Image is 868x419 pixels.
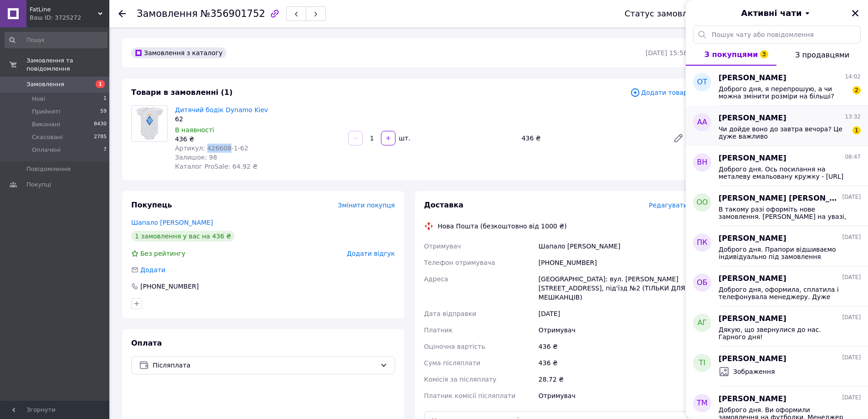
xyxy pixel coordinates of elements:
[698,318,707,328] span: АГ
[175,134,341,144] div: 436 ₴
[103,146,107,154] span: 7
[719,73,786,83] span: [PERSON_NAME]
[697,238,707,248] span: ПК
[697,117,707,128] span: АА
[686,266,868,306] button: ОБ[PERSON_NAME][DATE]Доброго дня, оформила, сплатила і телефонувала менеджеру. Дуже прошу відправ...
[696,197,708,208] span: ОО
[139,282,200,291] div: [PHONE_NUMBER]
[719,125,848,140] span: Чи дойде воно до завтра вечора? Це дуже важливо
[842,354,861,362] span: [DATE]
[103,95,107,103] span: 1
[537,355,689,371] div: 436 ₴
[153,360,376,370] span: Післяплата
[842,193,861,201] span: [DATE]
[436,222,569,231] div: Нова Пошта (безкоштовно від 1000 ₴)
[424,376,497,383] span: Комісія за післяплату
[347,250,395,257] span: Додати відгук
[842,314,861,321] span: [DATE]
[686,44,776,66] button: З покупцями3
[686,226,868,266] button: ПК[PERSON_NAME][DATE]Доброго дня. Прапори відшиваємо індивідуально під замовлення терміном 4-6 ро...
[175,163,257,170] span: Каталог ProSale: 64.92 ₴
[842,274,861,281] span: [DATE]
[719,286,848,300] span: Доброго дня, оформила, сплатила і телефонувала менеджеру. Дуже прошу відправити в короткі терміни
[646,49,688,57] time: [DATE] 15:58
[94,133,107,141] span: 2785
[649,202,688,209] span: Редагувати
[26,57,109,73] span: Замовлення та повідомлення
[32,108,60,116] span: Прийняті
[719,153,786,164] span: [PERSON_NAME]
[424,243,461,250] span: Отримувач
[719,166,848,180] span: Доброго дня. Ось посилання на металеву емальовану кружку - [URL][DOMAIN_NAME]
[719,206,848,220] span: В такому разі оформіть нове замовлення. [PERSON_NAME] на увазі, нові замовлення будуть виконувати...
[699,358,706,368] span: ТІ
[719,354,786,364] span: [PERSON_NAME]
[424,259,495,266] span: Телефон отримувача
[518,132,666,145] div: 436 ₴
[719,394,786,404] span: [PERSON_NAME]
[96,80,105,88] span: 1
[697,157,707,168] span: ВН
[140,266,165,274] span: Додати
[686,186,868,226] button: ОО[PERSON_NAME] [PERSON_NAME][DATE]В такому разі оформіть нове замовлення. [PERSON_NAME] на увазі...
[686,146,868,186] button: ВН[PERSON_NAME]08:47Доброго дня. Ось посилання на металеву емальовану кружку - [URL][DOMAIN_NAME]
[32,133,63,141] span: Скасовані
[741,7,801,19] span: Активні чати
[32,95,45,103] span: Нові
[118,9,126,18] div: Повернутися назад
[845,73,861,81] span: 14:02
[131,201,172,209] span: Покупець
[733,367,775,376] span: Зображення
[131,47,226,58] div: Замовлення з каталогу
[630,88,688,98] span: Додати товар
[26,165,71,173] span: Повідомлення
[853,86,861,94] span: 2
[842,394,861,402] span: [DATE]
[537,322,689,338] div: Отримувач
[719,85,848,100] span: Доброго дня, я перепрошую, а чи можна змінити розміри на більші?
[175,126,214,134] span: В наявності
[697,77,707,88] span: ОТ
[537,388,689,404] div: Отримувач
[697,278,708,288] span: ОБ
[30,14,109,22] div: Ваш ID: 3725272
[719,274,786,284] span: [PERSON_NAME]
[131,88,233,97] span: Товари в замовленні (1)
[396,134,411,143] div: шт.
[686,347,868,387] button: ТІ[PERSON_NAME][DATE]Зображення
[94,120,107,129] span: 8430
[100,108,107,116] span: 59
[537,254,689,271] div: [PHONE_NUMBER]
[719,314,786,324] span: [PERSON_NAME]
[175,154,217,161] span: Залишок: 98
[32,120,60,129] span: Виконані
[537,338,689,355] div: 436 ₴
[669,129,688,147] a: Редагувати
[424,392,516,399] span: Платник комісії післяплати
[697,398,708,409] span: ТМ
[175,145,248,152] span: Артикул: 426608-1-62
[131,339,162,347] span: Оплата
[845,113,861,121] span: 13:32
[131,219,213,226] a: Шапало [PERSON_NAME]
[537,271,689,305] div: [GEOGRAPHIC_DATA]: вул. [PERSON_NAME][STREET_ADDRESS], під'їзд №2 (ТІЛЬКИ ДЛЯ МЕШКАНЦІВ)
[131,231,235,242] div: 1 замовлення у вас на 436 ₴
[424,275,448,283] span: Адреса
[132,106,167,141] img: Дитячий бодік Dynamo Kiev
[719,326,848,341] span: Дякую, що звернулися до нас. Гарного дня!
[842,233,861,241] span: [DATE]
[686,106,868,146] button: АА[PERSON_NAME]13:32Чи дойде воно до завтра вечора? Це дуже важливо1
[537,238,689,254] div: Шапало [PERSON_NAME]
[845,153,861,161] span: 08:47
[424,359,481,367] span: Сума післяплати
[704,50,758,59] span: З покупцями
[175,106,268,114] a: Дитячий бодік Dynamo Kiev
[175,114,341,124] div: 62
[719,233,786,244] span: [PERSON_NAME]
[719,246,848,260] span: Доброго дня. Прапори відшиваємо індивідуально під замовлення терміном 4-6 робочих дні по повній п...
[26,181,51,189] span: Покупці
[137,8,198,19] span: Замовлення
[537,371,689,388] div: 28.72 ₴
[5,32,108,48] input: Пошук
[850,8,861,19] button: Закрити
